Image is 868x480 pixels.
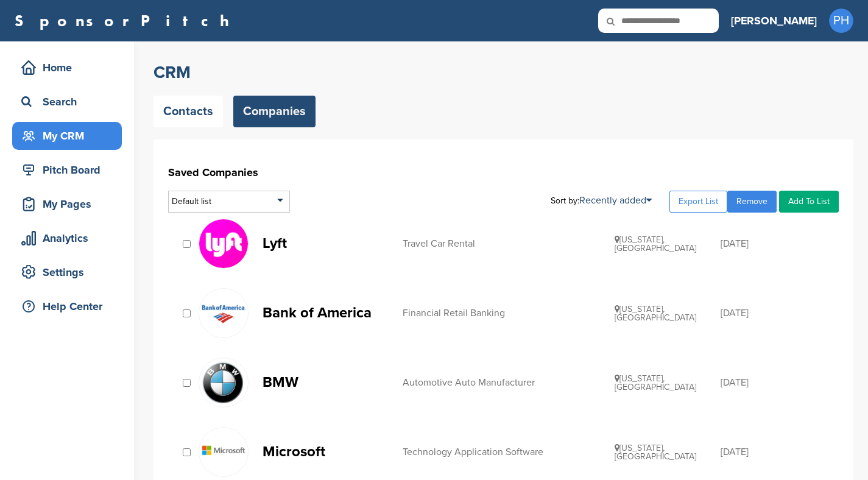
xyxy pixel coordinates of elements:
img: Lyft logo [199,219,248,268]
h2: CRM [153,62,853,83]
div: Sort by: [551,196,652,205]
a: Remove [727,191,777,213]
div: Search [18,91,122,113]
div: My CRM [18,125,122,147]
div: Travel Car Rental [403,239,615,249]
a: Open uri20141112 50798 1opp7tv Microsoft Technology Application Software [US_STATE], [GEOGRAPHIC_... [199,427,827,477]
a: Pitch Board [12,156,122,184]
a: Bofa logo Bank of America Financial Retail Banking [US_STATE], [GEOGRAPHIC_DATA] [DATE] [199,288,827,338]
h1: Saved Companies [168,161,839,183]
a: My CRM [12,122,122,150]
p: Microsoft [263,444,390,459]
img: Open uri20141112 50798 1opp7tv [199,428,248,475]
p: Lyft [263,236,390,251]
a: My Pages [12,190,122,218]
div: Financial Retail Banking [403,308,615,318]
span: PH [829,9,853,33]
img: Bofa logo [199,289,248,337]
div: My Pages [18,193,122,215]
a: Screen shot 2015 05 22 at 9.40.47 am BMW Automotive Auto Manufacturer [US_STATE], [GEOGRAPHIC_DAT... [199,358,827,408]
div: [DATE] [721,239,827,249]
div: Pitch Board [18,159,122,181]
div: Technology Application Software [403,447,615,457]
div: Help Center [18,295,122,317]
a: Help Center [12,292,122,320]
a: Analytics [12,224,122,252]
div: Default list [168,191,290,213]
div: [US_STATE], [GEOGRAPHIC_DATA] [615,305,721,322]
a: Recently added [579,194,652,206]
a: SponsorPitch [15,13,237,29]
h3: [PERSON_NAME] [731,12,817,29]
div: Home [18,57,122,79]
div: Settings [18,261,122,283]
p: BMW [263,375,390,390]
div: [DATE] [721,447,827,457]
div: [DATE] [721,378,827,387]
div: [US_STATE], [GEOGRAPHIC_DATA] [615,374,721,392]
div: Automotive Auto Manufacturer [403,378,615,387]
div: [US_STATE], [GEOGRAPHIC_DATA] [615,235,721,253]
a: Export List [669,191,727,213]
a: Search [12,88,122,116]
a: Home [12,54,122,82]
p: Bank of America [263,305,390,320]
div: Analytics [18,227,122,249]
a: Settings [12,258,122,286]
a: Add To List [779,191,839,213]
div: [DATE] [721,308,827,318]
a: Companies [233,96,316,127]
a: Contacts [153,96,223,127]
a: [PERSON_NAME] [731,7,817,34]
a: Lyft logo Lyft Travel Car Rental [US_STATE], [GEOGRAPHIC_DATA] [DATE] [199,219,827,269]
img: Screen shot 2015 05 22 at 9.40.47 am [199,358,248,406]
div: [US_STATE], [GEOGRAPHIC_DATA] [615,443,721,461]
